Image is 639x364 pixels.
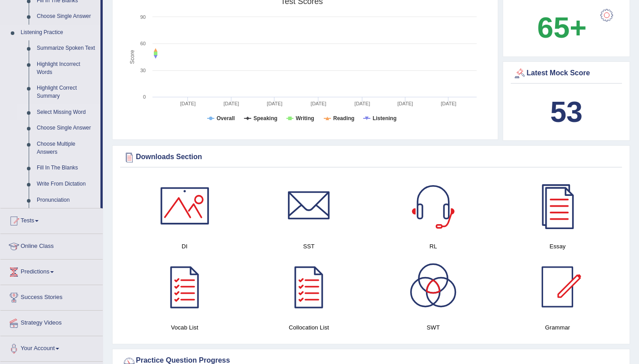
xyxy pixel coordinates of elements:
[376,242,491,251] h4: RL
[129,50,135,64] tspan: Score
[376,323,491,332] h4: SWT
[513,67,620,80] div: Latest Mock Score
[33,176,100,192] a: Write From Dictation
[441,101,456,106] tspan: [DATE]
[253,115,277,121] tspan: Speaking
[33,9,100,25] a: Choose Single Answer
[0,285,103,308] a: Success Stories
[0,208,103,231] a: Tests
[397,101,413,106] tspan: [DATE]
[33,104,100,121] a: Select Missing Word
[143,94,146,100] text: 0
[355,101,370,106] tspan: [DATE]
[373,115,396,121] tspan: Listening
[140,14,146,20] text: 90
[33,56,100,80] a: Highlight Incorrect Words
[296,115,314,121] tspan: Writing
[333,115,354,121] tspan: Reading
[17,25,100,41] a: Listening Practice
[127,323,242,332] h4: Vocab List
[33,192,100,208] a: Pronunciation
[500,323,615,332] h4: Grammar
[0,234,103,256] a: Online Class
[251,323,366,332] h4: Collocation List
[33,160,100,176] a: Fill In The Blanks
[0,336,103,359] a: Your Account
[223,101,239,106] tspan: [DATE]
[0,311,103,333] a: Strategy Videos
[267,101,283,106] tspan: [DATE]
[311,101,326,106] tspan: [DATE]
[33,40,100,56] a: Summarize Spoken Text
[180,101,196,106] tspan: [DATE]
[217,115,235,121] tspan: Overall
[140,68,146,73] text: 30
[500,242,615,251] h4: Essay
[537,11,587,44] b: 65+
[0,260,103,282] a: Predictions
[33,80,100,104] a: Highlight Correct Summary
[33,120,100,136] a: Choose Single Answer
[251,242,366,251] h4: SST
[33,136,100,160] a: Choose Multiple Answers
[140,41,146,46] text: 60
[122,151,620,164] div: Downloads Section
[550,95,582,128] b: 53
[127,242,242,251] h4: DI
